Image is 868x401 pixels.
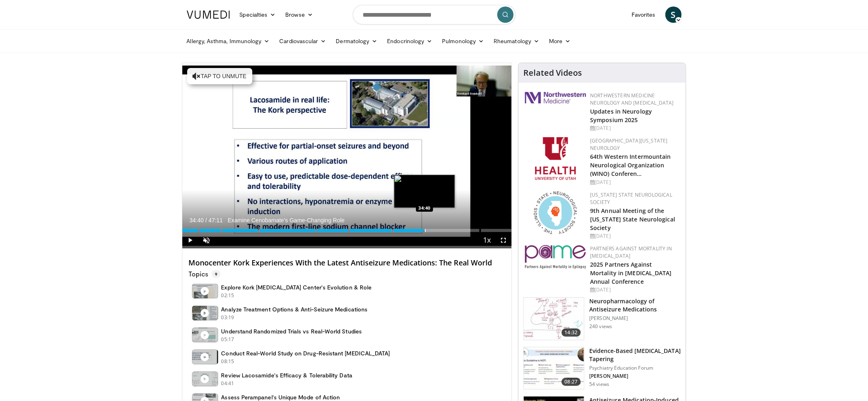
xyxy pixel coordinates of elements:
button: Unmute [199,232,215,248]
a: Allergy, Asthma, Immunology [182,33,275,49]
h4: Explore Kork [MEDICAL_DATA] Center's Evolution & Role [221,284,372,291]
a: Cardiovascular [274,33,331,49]
a: [GEOGRAPHIC_DATA][US_STATE] Neurology [590,137,668,151]
h4: Monocenter Kork Experiences With the Latest Antiseizure Medications: The Real World [189,259,505,267]
img: f6362829-b0a3-407d-a044-59546adfd345.png.150x105_q85_autocrop_double_scale_upscale_version-0.2.png [535,137,576,180]
img: 2a462fb6-9365-492a-ac79-3166a6f924d8.png.150x105_q85_autocrop_double_scale_upscale_version-0.2.jpg [525,92,586,103]
h3: Neuropharmacology of Antiseizure Medications [589,297,681,313]
img: eb8b354f-837c-42f6-ab3d-1e8ded9eaae7.png.150x105_q85_autocrop_double_scale_upscale_version-0.2.png [525,245,586,269]
button: Tap to unmute [187,68,252,84]
div: [DATE] [590,125,679,132]
span: 9 [212,270,221,278]
a: 08:27 Evidence-Based [MEDICAL_DATA] Tapering Psychiatry Education Forum [PERSON_NAME] 54 views [523,347,681,390]
img: VuMedi Logo [187,11,230,19]
p: 240 views [589,323,612,330]
a: Rheumatology [489,33,544,49]
a: [US_STATE] State Neurological Society [590,191,672,206]
span: 34:40 [190,217,204,224]
span: / [206,217,207,224]
img: 67f01596-a24c-4eb8-8e8d-fa35551849a0.150x105_q85_crop-smart_upscale.jpg [524,347,584,390]
p: 08:15 [221,358,234,365]
a: 9th Annual Meeting of the [US_STATE] State Neurological Society [590,207,675,232]
img: image.jpeg [394,175,455,208]
p: [PERSON_NAME] [589,373,681,379]
p: 03:19 [221,314,234,321]
span: 08:27 [562,378,581,386]
img: e258684e-4bcd-4ffc-ad60-dc5a1a76ac15.150x105_q85_crop-smart_upscale.jpg [524,298,584,340]
p: [PERSON_NAME] [589,315,681,322]
div: [DATE] [590,232,679,240]
a: Endocrinology [382,33,437,49]
a: Browse [280,7,318,23]
input: Search topics, interventions [353,5,516,24]
a: Partners Against Mortality in [MEDICAL_DATA] [590,245,672,259]
a: Pulmonology [437,33,489,49]
span: Examine Cenobamate's Game-Changing Role [227,217,345,224]
video-js: Video Player [182,63,512,249]
button: Play [182,232,199,248]
div: [DATE] [590,286,679,294]
div: [DATE] [590,179,679,186]
a: Specialties [235,7,281,23]
h4: Review Lacosamide's Efficacy & Tolerability Data [221,372,352,379]
a: 64th Western Intermountain Neurological Organization (WINO) Conferen… [590,153,671,177]
a: 14:32 Neuropharmacology of Antiseizure Medications [PERSON_NAME] 240 views [523,297,681,340]
h4: Analyze Treatment Options & Anti-Seizure Medications [221,306,368,313]
p: 05:17 [221,336,234,343]
a: Favorites [627,7,660,23]
a: Dermatology [331,33,383,49]
span: 47:11 [208,217,223,224]
img: 71a8b48c-8850-4916-bbdd-e2f3ccf11ef9.png.150x105_q85_autocrop_double_scale_upscale_version-0.2.png [534,191,577,234]
p: 02:15 [221,292,234,299]
p: 54 views [589,381,609,388]
h4: Understand Randomized Trials vs Real-World Studies [221,328,362,335]
div: Progress Bar [182,229,512,232]
p: Topics [189,270,221,278]
p: 04:41 [221,380,234,387]
button: Fullscreen [495,232,512,248]
p: Psychiatry Education Forum [589,365,681,371]
h4: Related Videos [523,68,582,78]
a: More [544,33,575,49]
a: Northwestern Medicine Neurology and [MEDICAL_DATA] [590,92,674,106]
h4: Assess Perampanel's Unique Mode of Action [221,394,340,401]
button: Playback Rate [479,232,495,248]
a: Updates in Neurology Symposium 2025 [590,107,652,124]
h3: Evidence-Based [MEDICAL_DATA] Tapering [589,347,681,363]
h4: Conduct Real-World Study on Drug-Resistant [MEDICAL_DATA] [221,350,390,357]
a: S [665,7,682,23]
span: 14:32 [562,329,581,337]
a: 2025 Partners Against Mortality in [MEDICAL_DATA] Annual Conference [590,261,672,285]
